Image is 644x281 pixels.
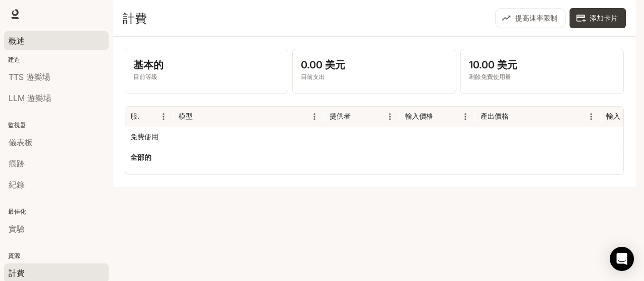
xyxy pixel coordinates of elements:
button: 種類 [141,109,156,124]
font: 服務 [130,112,144,120]
font: 全部的 [130,153,151,161]
font: 提高速率限制 [515,14,557,22]
button: 種類 [434,109,449,124]
font: 基本的 [133,59,164,71]
button: 種類 [510,109,525,124]
button: 提高速率限制 [495,8,566,28]
button: 選單 [458,109,473,124]
button: 種類 [621,109,636,124]
font: 免費使用 [130,132,158,141]
font: 模型 [179,112,193,120]
font: 目前等級 [133,73,157,80]
font: 輸入 [606,112,620,120]
button: 添加卡片 [570,8,626,28]
button: 選單 [584,109,599,124]
button: 種類 [352,109,367,124]
font: 0.00 美元 [301,59,345,71]
button: 選單 [307,109,322,124]
font: 添加卡片 [590,14,618,22]
font: 10.00 美元 [469,59,517,71]
font: 計費 [123,11,146,26]
font: 提供者 [330,112,351,120]
button: 選單 [382,109,397,124]
font: 產出價格 [480,112,509,120]
font: 輸入價格 [405,112,433,120]
button: 種類 [194,109,209,124]
font: 剩餘免費使用量 [469,73,511,80]
div: 開啟 Intercom Messenger [610,247,634,271]
font: 目前支出 [301,73,325,80]
button: 選單 [156,109,171,124]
